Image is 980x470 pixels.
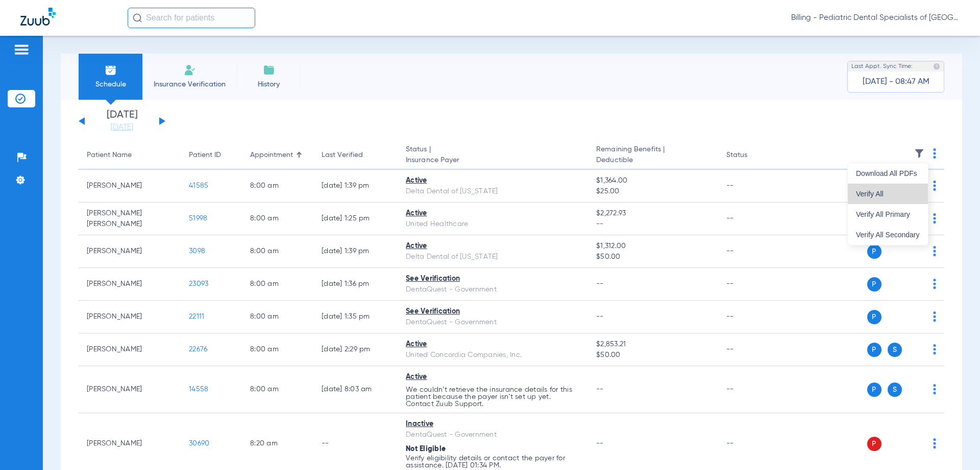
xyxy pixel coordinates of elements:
span: Verify All Primary [856,211,920,218]
span: Verify All Secondary [856,231,920,238]
iframe: Chat Widget [929,421,980,470]
span: Verify All [856,190,920,197]
span: Download All PDFs [856,170,920,177]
